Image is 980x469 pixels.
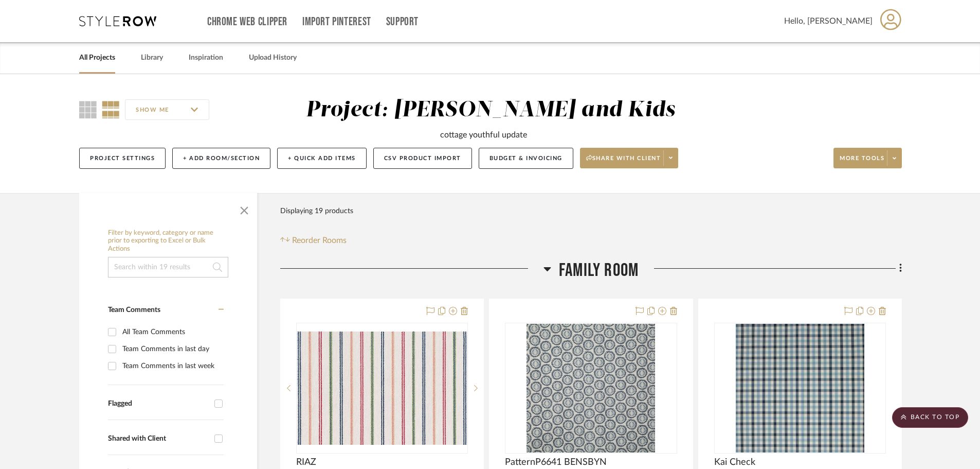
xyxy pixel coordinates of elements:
a: Upload History [249,51,297,65]
div: Shared with Client [108,435,209,443]
span: PatternP6641 BENSBYN [505,457,607,468]
button: Close [234,198,255,219]
span: Team Comments [108,306,160,314]
a: Support [386,18,419,26]
button: + Add Room/Section [172,148,270,169]
div: Project: [PERSON_NAME] and Kids [306,99,675,121]
button: Project Settings [79,148,166,169]
div: Flagged [108,399,209,408]
button: Share with client [580,148,679,168]
h6: Filter by keyword, category or name prior to exporting to Excel or Bulk Actions [108,229,228,253]
a: Import Pinterest [302,18,371,26]
div: Displaying 19 products [280,201,353,221]
img: RIAZ [297,332,467,445]
button: + Quick Add Items [277,148,367,169]
div: 0 [715,323,885,453]
span: Hello, [PERSON_NAME] [784,15,873,27]
button: More tools [833,148,902,168]
span: Family Room [559,259,639,282]
span: Kai Check [714,457,755,468]
button: Reorder Rooms [280,234,347,247]
scroll-to-top-button: BACK TO TOP [892,407,968,428]
div: All Team Comments [122,324,221,340]
button: Budget & Invoicing [479,148,573,169]
img: Kai Check [736,324,864,453]
img: PatternP6641 BENSBYN [527,324,655,453]
a: Library [141,51,163,65]
span: More tools [840,154,884,170]
input: Search within 19 results [108,257,228,277]
a: Chrome Web Clipper [207,18,287,26]
a: All Projects [79,51,115,65]
div: cottage youthful update [440,129,527,141]
span: Share with client [586,154,661,170]
span: Reorder Rooms [292,234,347,247]
div: Team Comments in last week [122,358,221,374]
a: Inspiration [189,51,223,65]
div: 0 [297,323,467,453]
button: CSV Product Import [373,148,472,169]
div: Team Comments in last day [122,341,221,357]
span: RIAZ [296,457,316,468]
div: 0 [505,323,676,453]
